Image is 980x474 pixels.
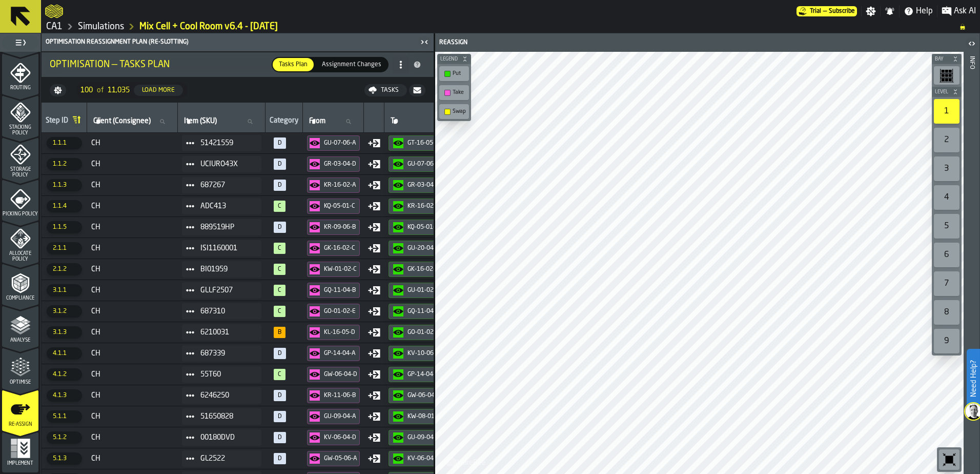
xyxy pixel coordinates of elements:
[91,412,174,421] span: CH
[407,329,441,336] div: GO-01-02-E
[91,391,174,400] span: CH
[91,160,174,168] span: CH
[307,346,360,361] button: button-GP-14-04-A
[407,245,441,252] div: GU-20-04-A
[91,370,174,379] span: CH
[407,413,441,420] div: KW-08-01-B
[91,433,174,442] span: CH
[274,285,285,296] span: 100%
[797,6,857,16] a: link-to-/wh/i/76e2a128-1b54-4d66-80d4-05ae4c277723/pricing/
[2,167,38,178] span: Storage Policy
[916,5,933,17] span: Help
[200,223,253,231] span: 889519HP
[324,350,357,357] div: GP-14-04-A
[307,241,360,256] button: button-GK-16-02-C
[407,287,441,294] div: GU-01-02-B
[933,56,950,62] span: Bay
[407,350,441,357] div: KV-10-06-B
[389,177,445,193] button: button-GR-03-04-D
[368,305,380,318] div: Move Type: Put in
[47,158,82,170] span: 1.1.2
[968,350,979,407] label: Need Help?
[200,433,253,442] span: 00180DVD
[47,305,82,318] span: 3.1.2
[407,182,441,189] div: GR-03-04-D
[368,263,380,275] div: Move Type: Put in
[47,389,82,402] span: 4.1.3
[200,139,253,147] span: 51421559
[368,179,380,191] div: Move Type: Put in
[134,85,183,96] button: button-Load More
[78,21,124,32] a: link-to-/wh/i/76e2a128-1b54-4d66-80d4-05ae4c277723
[933,89,950,95] span: Level
[409,84,425,96] button: button-
[368,389,380,402] div: Move Type: Put in
[108,86,130,94] span: 11,035
[368,158,380,170] div: Move Type: Put in
[324,392,357,399] div: KR-11-06-B
[274,137,286,149] span: N/A
[368,200,380,212] div: Move Type: Put in
[273,58,314,71] div: thumb
[307,135,360,151] button: button-GU-07-06-A
[274,390,286,401] span: N/A
[417,36,432,48] label: button-toggle-Close me
[47,410,82,423] span: 5.1.1
[435,33,964,52] header: Reassign
[934,300,959,325] div: 8
[316,58,387,71] div: thumb
[934,243,959,267] div: 6
[932,212,962,241] div: button-toolbar-undefined
[437,83,471,102] div: button-toolbar-undefined
[324,140,357,147] div: GU-07-06-A
[91,349,174,358] span: CH
[307,430,360,445] button: button-KV-06-04-D
[389,220,445,235] button: button-KQ-05-01-C
[139,21,278,32] a: link-to-/wh/i/76e2a128-1b54-4d66-80d4-05ae4c277723/simulations/c96fe111-c6f0-4531-ba0e-de7d2643438d
[307,409,360,424] button: button-GU-09-04-A
[47,347,82,360] span: 4.1.1
[324,266,357,273] div: KW-01-02-C
[934,214,959,239] div: 5
[937,447,962,472] div: button-toolbar-undefined
[324,413,357,420] div: GU-09-04-A
[881,6,899,16] label: button-toggle-Notifications
[270,116,298,127] div: Category
[937,5,980,17] label: button-toggle-Ask AI
[47,200,82,212] span: 1.1.4
[324,224,357,231] div: KR-09-06-B
[97,86,104,94] span: of
[93,117,151,125] span: label
[932,241,962,269] div: button-toolbar-undefined
[2,251,38,262] span: Allocate Policy
[274,243,285,254] span: 100%
[932,126,962,154] div: button-toolbar-undefined
[934,156,959,181] div: 3
[438,56,460,62] span: Legend
[47,221,82,233] span: 1.1.5
[200,391,253,400] span: 6246250
[389,262,445,277] button: button-GK-16-02-C
[91,223,174,231] span: CH
[932,327,962,355] div: button-toolbar-undefined
[200,160,253,168] span: UCIURO43X
[91,244,174,252] span: CH
[2,95,38,136] li: menu Stacking Policy
[389,409,445,424] button: button-KW-08-01-B
[91,455,174,463] span: CH
[934,99,959,124] div: 1
[407,392,441,399] div: GW-06-04-D
[91,202,174,210] span: CH
[2,180,38,221] li: menu Picking Policy
[200,412,253,421] span: 51650828
[274,369,285,380] span: 100%
[91,286,174,294] span: CH
[2,222,38,263] li: menu Allocate Policy
[47,137,82,149] span: 1.1.1
[934,185,959,210] div: 4
[91,328,174,337] span: CH
[47,179,82,191] span: 1.1.3
[2,461,38,466] span: Implement
[91,115,173,128] input: label
[368,410,380,423] div: Move Type: Put in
